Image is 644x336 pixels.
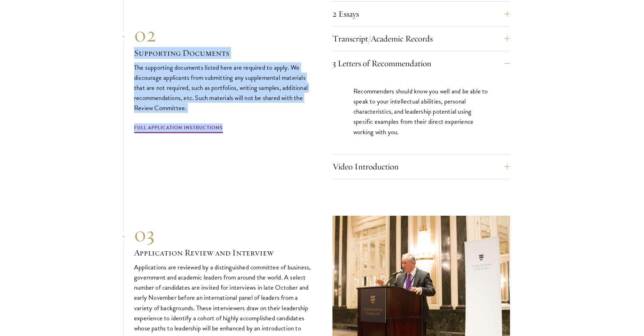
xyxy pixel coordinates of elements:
[353,86,489,137] p: Recommenders should know you well and be able to speak to your intellectual abilities, personal c...
[332,55,510,72] button: 3 Letters of Recommendation
[332,6,510,22] button: 2 Essays
[332,158,510,175] button: Video Introduction
[134,62,312,113] p: The supporting documents listed here are required to apply. We discourage applicants from submitt...
[134,222,312,247] div: 03
[134,123,223,134] a: Full Application Instructions
[134,247,312,259] h3: Application Review and Interview
[332,30,510,47] button: Transcript/Academic Records
[134,47,312,59] h3: Supporting Documents
[134,22,312,47] div: 02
